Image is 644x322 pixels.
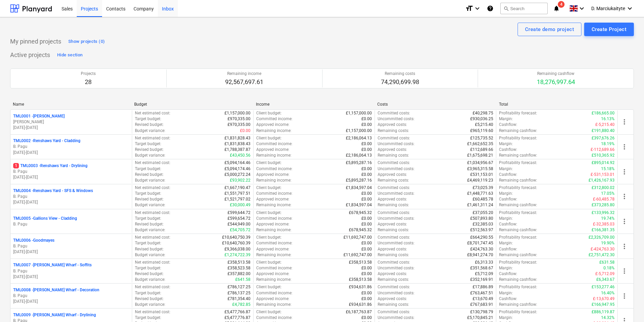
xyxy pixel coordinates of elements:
p: £0.00 [361,116,372,122]
p: Budget variance : [135,277,165,283]
button: Show projects (0) [67,36,106,47]
p: £5,895,287.16 [346,178,372,183]
p: Revised budget : [135,122,164,128]
p: £2,751,472.30 [589,252,615,258]
p: TML0002 - Renshaws Yard - Cladding [13,138,80,144]
p: £10,640,760.39 [222,240,251,246]
p: £11,692,747.00 [343,252,372,258]
p: £1,831,838.43 [224,141,251,147]
div: Total [499,102,615,107]
span: more_vert [620,242,628,250]
p: Revised budget : [135,196,164,202]
p: £507,893.80 [470,216,493,221]
p: £1,834,597.04 [346,202,372,208]
p: £358,513.58 [349,260,372,265]
p: £1,157,000.00 [224,110,251,116]
p: £1,831,828.43 [224,135,251,141]
p: Client budget : [256,260,282,265]
p: £0.00 [361,246,372,252]
p: £1,426,167.93 [589,178,615,183]
p: £54,705.72 [230,227,251,233]
p: Net estimated cost : [135,235,170,240]
p: Margin : [499,265,513,271]
p: 16.13% [601,116,615,122]
p: [DATE] - [DATE] [13,274,129,280]
p: Target budget : [135,240,161,246]
p: Remaining cashflow : [499,202,537,208]
p: Net estimated cost : [135,185,170,191]
p: Margin : [499,166,513,172]
div: Create Project [592,25,626,34]
p: Remaining cashflow : [499,153,537,158]
p: £678,945.32 [349,210,372,216]
p: 19.74% [601,216,615,221]
p: My pinned projects [10,37,61,46]
p: £397,676.26 [592,135,615,141]
p: Remaining income : [256,227,291,233]
p: Committed costs : [378,110,410,116]
p: Target budget : [135,216,161,221]
p: Target budget : [135,265,161,271]
p: Remaining income : [256,128,291,134]
p: £965,119.60 [470,128,493,134]
p: £895,014.92 [592,160,615,166]
p: £0.00 [361,240,372,246]
p: Remaining costs : [378,252,409,258]
p: £2,186,064.13 [346,153,372,158]
p: £8,701,747.45 [467,240,493,246]
p: £1,461,311.24 [467,202,493,208]
p: Remaining costs [381,71,419,77]
p: Approved income : [256,196,289,202]
p: £5,712.09 [475,271,493,277]
p: Revised budget : [135,147,164,153]
p: £1,788,387.87 [224,147,251,153]
p: Uncommitted costs : [378,141,414,147]
p: £599,654.72 [228,216,251,221]
p: Remaining income : [256,277,291,283]
p: Approved costs : [378,196,407,202]
span: search [503,6,509,11]
p: £351,568.67 [470,265,493,271]
p: £5,094,164.46 [224,160,251,166]
p: TML0005 - Gallions View - Cladding [13,216,77,221]
p: £357,882.00 [228,271,251,277]
span: more_vert [620,168,628,176]
p: 18,276,997.64 [537,78,575,86]
p: Revised budget : [135,271,164,277]
p: 28 [81,78,96,86]
span: D. Marciukaityte [591,6,625,11]
p: Target budget : [135,116,161,122]
p: Profitability forecast : [499,135,537,141]
p: Client budget : [256,185,282,191]
p: TML0003 - Renshaws Yard - Drylining [13,163,88,169]
p: Committed costs : [378,135,410,141]
p: Client budget : [256,135,282,141]
p: £8,941,274.70 [467,252,493,258]
p: Revised budget : [135,172,164,178]
p: £-112,689.66 [591,147,615,153]
p: £2,326,709.00 [589,235,615,240]
p: Profitability forecast : [499,110,537,116]
p: Budget variance : [135,178,165,183]
p: £1,551,797.51 [224,191,251,196]
p: £191,880.40 [592,128,615,134]
i: notifications [553,4,560,12]
p: Uncommitted costs : [378,191,414,196]
p: Remaining costs : [378,153,409,158]
p: B. Pagu [13,243,129,249]
div: Hide section [57,51,82,59]
p: Net estimated cost : [135,210,170,216]
p: Approved income : [256,246,289,252]
p: Remaining costs : [378,128,409,134]
p: [DATE] - [DATE] [13,175,129,180]
p: 0.18% [603,265,615,271]
p: Approved income : [256,271,289,277]
p: Margin : [499,240,513,246]
p: Profitability forecast : [499,160,537,166]
p: Budget variance : [135,252,165,258]
div: TML0005 -Gallions View - CladdingB. Pagu [13,216,129,227]
p: Uncommitted costs : [378,116,414,122]
p: Committed income : [256,216,292,221]
p: Remaining cashflow : [499,252,537,258]
p: £970,335.00 [228,122,251,128]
